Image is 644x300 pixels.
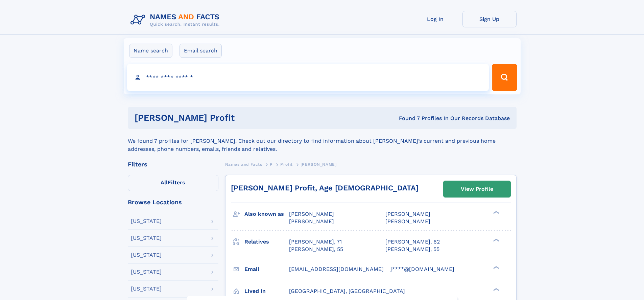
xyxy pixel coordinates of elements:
[317,115,510,122] div: Found 7 Profiles In Our Records Database
[385,246,439,253] a: [PERSON_NAME], 55
[128,161,218,167] div: Filters
[462,11,517,27] a: Sign Up
[280,160,293,168] a: Profit
[244,285,289,297] h3: Lived in
[270,162,273,167] span: P
[161,179,168,186] span: All
[131,269,162,275] div: [US_STATE]
[131,286,162,292] div: [US_STATE]
[244,208,289,220] h3: Also known as
[225,160,262,168] a: Names and Facts
[492,210,500,215] div: ❯
[289,288,405,294] span: [GEOGRAPHIC_DATA], [GEOGRAPHIC_DATA]
[492,265,500,270] div: ❯
[461,181,493,197] div: View Profile
[408,11,462,27] a: Log In
[131,235,162,241] div: [US_STATE]
[492,238,500,242] div: ❯
[231,184,419,192] a: [PERSON_NAME] Profit, Age [DEMOGRAPHIC_DATA]
[244,263,289,275] h3: Email
[128,175,218,191] label: Filters
[127,64,489,91] input: search input
[129,44,172,58] label: Name search
[301,162,337,167] span: [PERSON_NAME]
[289,238,342,246] a: [PERSON_NAME], 71
[385,238,440,246] a: [PERSON_NAME], 62
[385,218,430,225] span: [PERSON_NAME]
[131,252,162,258] div: [US_STATE]
[131,218,162,224] div: [US_STATE]
[385,211,430,217] span: [PERSON_NAME]
[280,162,293,167] span: Profit
[492,64,517,91] button: Search Button
[180,44,222,58] label: Email search
[135,114,317,122] h1: [PERSON_NAME] Profit
[289,246,343,253] a: [PERSON_NAME], 55
[492,287,500,292] div: ❯
[128,199,218,205] div: Browse Locations
[128,11,225,29] img: Logo Names and Facts
[289,218,334,225] span: [PERSON_NAME]
[289,266,384,272] span: [EMAIL_ADDRESS][DOMAIN_NAME]
[128,129,517,153] div: We found 7 profiles for [PERSON_NAME]. Check out our directory to find information about [PERSON_...
[444,181,510,197] a: View Profile
[270,160,273,168] a: P
[244,236,289,248] h3: Relatives
[289,211,334,217] span: [PERSON_NAME]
